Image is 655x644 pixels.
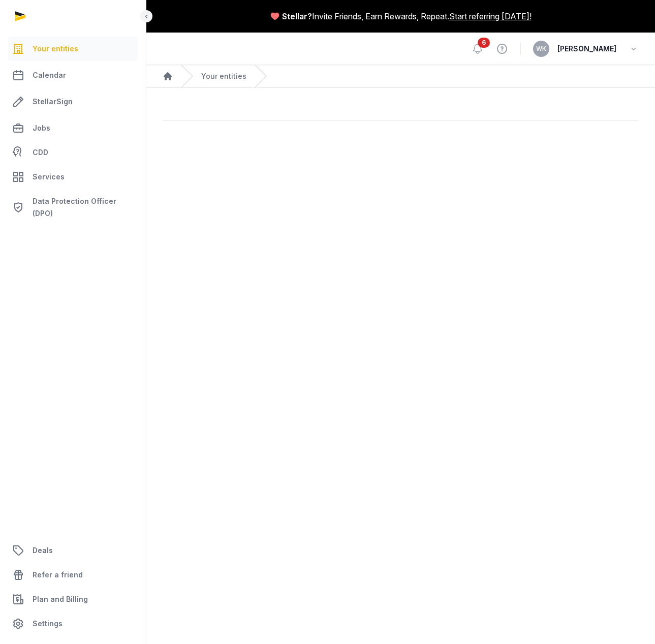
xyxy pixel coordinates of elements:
[449,10,532,22] a: Start referring [DATE]!
[8,563,138,587] a: Refer a friend
[8,89,138,114] a: StellarSign
[33,195,134,220] span: Data Protection Officer (DPO)
[8,611,138,636] a: Settings
[8,165,138,189] a: Services
[33,146,48,159] span: CDD
[146,65,655,88] nav: Breadcrumb
[8,63,138,87] a: Calendar
[33,171,65,183] span: Services
[33,96,73,108] span: StellarSign
[557,43,616,55] span: [PERSON_NAME]
[33,569,83,581] span: Refer a friend
[33,618,63,630] span: Settings
[8,116,138,140] a: Jobs
[282,10,312,22] span: Stellar?
[201,71,246,81] a: Your entities
[33,69,66,81] span: Calendar
[8,587,138,611] a: Plan and Billing
[33,43,78,55] span: Your entities
[33,122,50,134] span: Jobs
[8,142,138,163] a: CDD
[536,46,546,52] span: WK
[33,593,88,605] span: Plan and Billing
[8,538,138,563] a: Deals
[33,544,53,557] span: Deals
[8,191,138,224] a: Data Protection Officer (DPO)
[8,37,138,61] a: Your entities
[478,38,490,48] span: 6
[533,41,549,57] button: WK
